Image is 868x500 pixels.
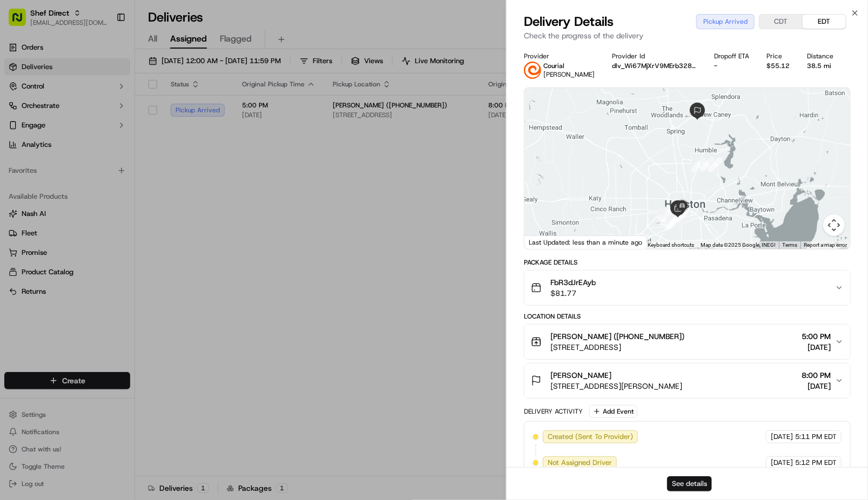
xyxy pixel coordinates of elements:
[548,432,633,442] span: Created (Sent To Provider)
[807,62,833,70] div: 38.5 mi
[524,30,851,41] p: Check the progress of the delivery
[802,331,831,342] span: 5:00 PM
[6,152,87,172] a: 📗Knowledge Base
[550,342,684,353] span: [STREET_ADDRESS]
[667,215,681,229] div: 10
[550,381,682,391] span: [STREET_ADDRESS][PERSON_NAME]
[700,157,714,171] div: 2
[691,158,705,172] div: 1
[37,103,177,114] div: Start new chat
[782,242,797,248] a: Terms (opens in new tab)
[766,62,790,70] div: $55.12
[11,11,32,32] img: Nash
[612,62,697,70] button: dlv_Wi67MjXrV9MErb328xM9TL
[76,183,131,191] a: Powered byPylon
[184,106,197,119] button: Start new chat
[658,206,672,220] div: 5
[714,52,749,60] div: Dropoff ETA
[669,213,683,227] div: 11
[795,458,837,468] span: 5:12 PM EDT
[714,62,749,70] div: -
[807,52,833,60] div: Distance
[771,432,793,442] span: [DATE]
[648,241,694,249] button: Keyboard shortcuts
[524,258,851,267] div: Package Details
[795,432,837,442] span: 5:11 PM EDT
[660,208,674,222] div: 7
[543,70,595,79] span: [PERSON_NAME]
[802,370,831,381] span: 8:00 PM
[803,15,846,29] button: EDT
[524,52,595,60] div: Provider
[524,62,541,79] img: couriallogo.png
[675,208,689,222] div: 15
[524,271,850,305] button: FbR3dJrEAyb$81.77
[589,405,637,418] button: Add Event
[527,235,563,249] img: Google
[102,157,173,167] span: API Documentation
[667,476,712,491] button: See details
[771,458,793,468] span: [DATE]
[660,207,674,221] div: 6
[22,157,83,167] span: Knowledge Base
[11,103,30,123] img: 1736555255976-a54dd68f-1ca7-489b-9aae-adbdc363a1c4
[107,183,131,191] span: Pylon
[37,114,137,123] div: We're available if you need us!
[766,52,790,60] div: Price
[550,277,596,288] span: FbR3dJrEAyb
[759,15,803,29] button: CDT
[665,215,679,229] div: 9
[524,325,850,359] button: [PERSON_NAME] ([PHONE_NUMBER])[STREET_ADDRESS]5:00 PM[DATE]
[823,214,845,236] button: Map camera controls
[524,312,851,321] div: Location Details
[543,62,595,70] p: Courial
[524,13,614,30] span: Delivery Details
[11,43,197,60] p: Welcome 👋
[550,370,611,381] span: [PERSON_NAME]
[802,381,831,391] span: [DATE]
[804,242,847,248] a: Report a map error
[701,242,776,248] span: Map data ©2025 Google, INEGI
[11,158,19,166] div: 📗
[550,331,684,342] span: [PERSON_NAME] ([PHONE_NUMBER])
[527,235,563,249] a: Open this area in Google Maps (opens a new window)
[802,342,831,353] span: [DATE]
[660,212,674,226] div: 8
[524,363,850,398] button: [PERSON_NAME][STREET_ADDRESS][PERSON_NAME]8:00 PM[DATE]
[612,52,697,60] div: Provider Id
[708,158,722,172] div: 3
[524,407,583,416] div: Delivery Activity
[671,211,685,225] div: 14
[87,152,178,172] a: 💻API Documentation
[28,70,194,81] input: Got a question? Start typing here...
[91,158,100,166] div: 💻
[524,235,647,249] div: Last Updated: less than a minute ago
[548,458,612,468] span: Not Assigned Driver
[550,288,596,299] span: $81.77
[670,211,684,225] div: 13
